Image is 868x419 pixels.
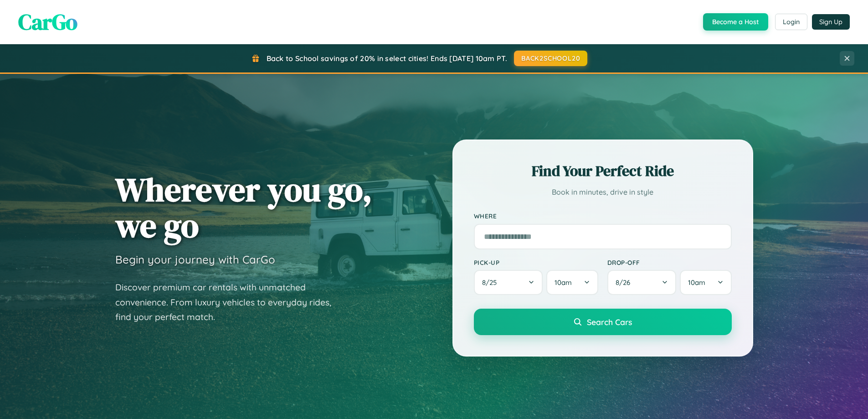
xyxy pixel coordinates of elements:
p: Discover premium car rentals with unmatched convenience. From luxury vehicles to everyday rides, ... [115,280,343,325]
span: 8 / 25 [482,278,501,287]
span: 10am [688,278,705,287]
span: 10am [555,278,572,287]
span: CarGo [18,7,77,37]
button: Login [775,14,807,30]
button: Become a Host [703,13,768,31]
button: 8/25 [474,270,543,295]
span: 8 / 26 [616,278,635,287]
button: 8/26 [607,270,677,295]
h1: Wherever you go, we go [115,171,372,243]
span: Search Cars [587,317,632,327]
label: Drop-off [607,259,732,266]
label: Where [474,212,732,220]
p: Book in minutes, drive in style [474,186,732,199]
h2: Find Your Perfect Ride [474,161,732,181]
span: Back to School savings of 20% in select cities! Ends [DATE] 10am PT. [267,54,507,63]
h3: Begin your journey with CarGo [115,253,275,266]
button: 10am [546,270,598,295]
button: Sign Up [812,14,850,30]
button: BACK2SCHOOL20 [514,51,587,66]
button: 10am [680,270,731,295]
button: Search Cars [474,309,732,335]
label: Pick-up [474,259,598,266]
